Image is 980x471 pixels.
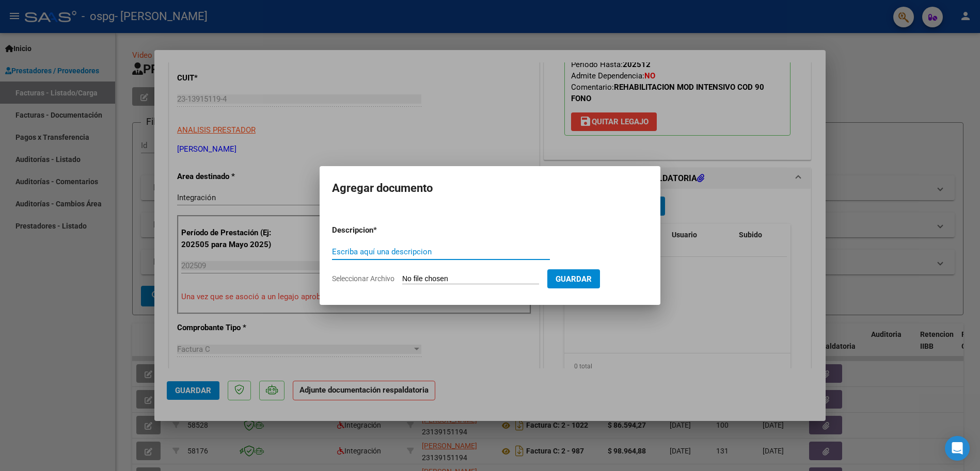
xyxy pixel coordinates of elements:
button: Guardar [547,269,600,288]
p: Descripcion [332,224,427,236]
span: Seleccionar Archivo [332,274,394,283]
span: Guardar [556,274,592,284]
div: Open Intercom Messenger [945,436,970,461]
h2: Agregar documento [332,178,648,198]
